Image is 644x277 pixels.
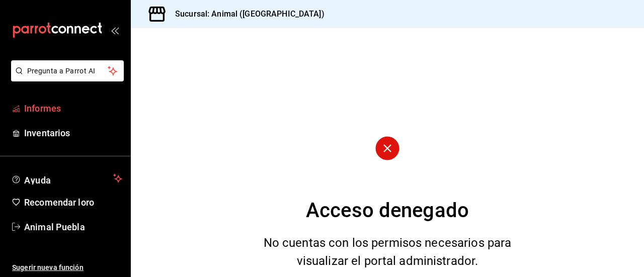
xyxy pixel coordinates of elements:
[12,263,84,271] font: Sugerir nueva función
[24,128,70,138] font: Inventarios
[27,67,96,75] font: Pregunta a Parrot AI
[306,199,469,222] font: Acceso denegado
[11,60,124,81] button: Pregunta a Parrot AI
[24,197,94,208] font: Recomendar loro
[175,9,325,19] font: Sucursal: Animal ([GEOGRAPHIC_DATA])
[24,175,51,186] font: Ayuda
[111,26,119,34] button: abrir_cajón_menú
[7,73,124,83] a: Pregunta a Parrot AI
[24,222,85,232] font: Animal Puebla
[24,103,61,114] font: Informes
[264,236,512,268] font: No cuentas con los permisos necesarios para visualizar el portal administrador.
